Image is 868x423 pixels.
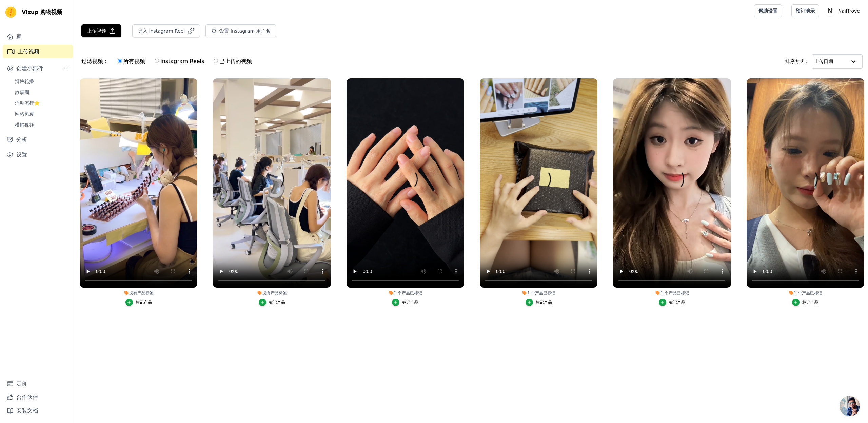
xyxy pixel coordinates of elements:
[219,58,252,64] font: 已上传的视频
[118,59,122,63] input: 所有视频
[3,133,73,147] a: 分析
[3,30,73,43] a: 家
[15,111,34,117] font: 网格包裹
[123,58,145,64] font: 所有视频
[3,377,73,390] a: 定价
[16,394,38,400] font: 合作伙伴
[536,300,552,305] font: 标记产品
[214,59,218,63] input: 已上传的视频
[129,291,154,295] font: 没有产品标签
[155,59,159,63] input: Instagram Reels
[785,59,809,64] font: 排序方式：
[132,24,200,37] button: 导入 Instagram Reel
[11,120,73,130] a: 横幅视频
[81,24,121,37] button: 上传视频
[794,291,802,295] font: 1 个
[840,396,860,416] div: 开放式聊天
[3,148,73,161] a: 设置
[11,77,73,86] a: 滑块轮播
[410,291,422,295] font: 已标记
[660,291,668,295] font: 1 个
[526,299,552,306] button: 标记产品
[15,79,34,84] font: 滑块轮播
[81,58,108,64] font: 过滤视频：
[15,122,34,128] font: 横幅视频
[758,8,777,14] font: 帮助设置
[219,28,270,34] font: 设置 Instagram 用户名
[543,291,555,295] font: 已标记
[792,299,818,306] button: 标记产品
[535,291,543,295] font: 产品
[16,407,38,414] font: 安装文档
[16,65,43,72] font: 创建小部件
[802,300,818,305] font: 标记产品
[11,88,73,97] a: 故事圈
[669,291,677,295] font: 产品
[15,100,40,106] font: 浮动流行⭐
[3,404,73,418] a: 安装文档
[3,45,73,58] a: 上传视频
[669,300,685,305] font: 标记产品
[394,291,402,295] font: 1 个
[828,7,832,14] text: N
[11,98,73,108] a: 浮动流行⭐
[402,291,410,295] font: 产品
[802,291,810,295] font: 产品
[205,24,276,37] button: 设置 Instagram 用户名
[3,62,73,75] button: 创建小部件
[18,48,39,55] font: 上传视频
[677,291,689,295] font: 已标记
[11,109,73,119] a: 网格包裹
[269,300,285,305] font: 标记产品
[125,299,152,306] button: 标记产品
[754,4,782,17] a: 帮助设置
[810,291,822,295] font: 已标记
[259,299,285,306] button: 标记产品
[796,8,815,14] font: 预订演示
[22,9,62,15] font: Vizup 购物视频
[160,58,204,64] font: Instagram Reels
[16,151,27,158] font: 设置
[392,299,418,306] button: 标记产品
[527,291,535,295] font: 1 个
[791,4,819,17] a: 预订演示
[16,380,27,387] font: 定价
[3,390,73,404] a: 合作伙伴
[136,300,152,305] font: 标记产品
[825,5,863,17] button: N NailTrove
[138,28,185,34] font: 导入 Instagram Reel
[87,28,106,34] font: 上传视频
[15,90,29,95] font: 故事圈
[5,7,16,18] img: Vizup
[402,300,418,305] font: 标记产品
[262,291,287,295] font: 没有产品标签
[16,33,22,40] font: 家
[659,299,685,306] button: 标记产品
[16,136,27,143] font: 分析
[838,8,860,14] font: NailTrove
